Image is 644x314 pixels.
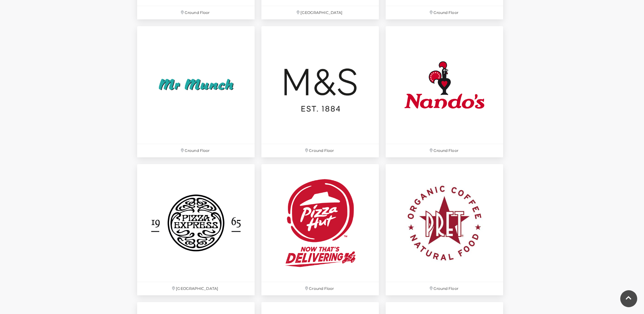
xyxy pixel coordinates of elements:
p: [GEOGRAPHIC_DATA] [261,6,379,19]
a: Ground Floor [258,161,382,299]
p: Ground Floor [137,6,255,19]
a: Ground Floor [382,23,507,161]
a: Ground Floor [382,161,507,299]
a: [GEOGRAPHIC_DATA] [134,161,258,299]
a: Ground Floor [258,23,382,161]
p: Ground Floor [386,144,503,157]
p: Ground Floor [386,282,503,295]
p: Ground Floor [261,144,379,157]
p: Ground Floor [386,6,503,19]
a: Ground Floor [134,23,258,161]
p: [GEOGRAPHIC_DATA] [137,282,255,295]
p: Ground Floor [261,282,379,295]
p: Ground Floor [137,144,255,157]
